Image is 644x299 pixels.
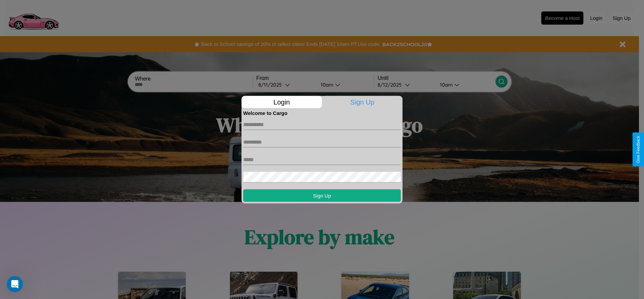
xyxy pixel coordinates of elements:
[636,136,641,163] div: Give Feedback
[322,96,403,108] p: Sign Up
[243,189,401,202] button: Sign Up
[241,96,322,108] p: Login
[243,110,401,116] h4: Welcome to Cargo
[7,276,23,292] iframe: Intercom live chat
